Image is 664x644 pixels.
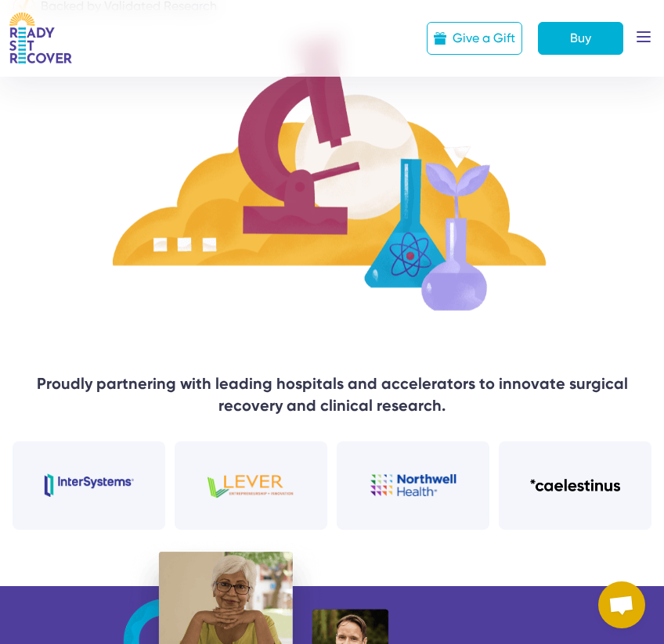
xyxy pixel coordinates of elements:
[453,29,515,48] div: Give a Gift
[570,29,591,48] div: Buy
[13,372,651,416] div: Proudly partnering with leading hospitals and accelerators to innovate surgical recovery and clin...
[44,473,134,497] img: Inter systems
[206,473,296,498] img: Lever
[530,479,620,491] img: Caelestinus
[598,581,645,628] a: Open chat
[538,22,623,55] a: Buy
[368,473,458,498] img: Northwell
[106,31,558,316] img: Illustration 4
[427,22,522,55] a: Give a Gift
[9,13,72,64] img: RSR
